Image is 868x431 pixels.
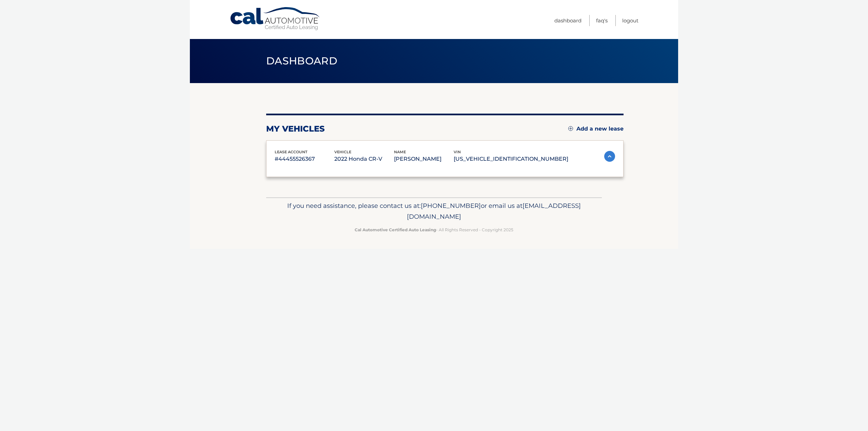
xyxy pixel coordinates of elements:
[266,124,325,134] h2: my vehicles
[554,15,581,26] a: Dashboard
[355,227,436,232] strong: Cal Automotive Certified Auto Leasing
[421,202,481,210] span: [PHONE_NUMBER]
[394,154,454,164] p: [PERSON_NAME]
[334,154,394,164] p: 2022 Honda CR-V
[266,55,337,67] span: Dashboard
[407,202,581,220] span: [EMAIL_ADDRESS][DOMAIN_NAME]
[454,154,568,164] p: [US_VEHICLE_IDENTIFICATION_NUMBER]
[230,7,321,31] a: Cal Automotive
[271,226,597,233] p: - All Rights Reserved - Copyright 2025
[568,126,573,131] img: add.svg
[604,151,615,162] img: accordion-active.svg
[275,150,308,154] span: lease account
[271,200,597,222] p: If you need assistance, please contact us at: or email us at
[568,125,624,132] a: Add a new lease
[394,150,406,154] span: name
[454,150,461,154] span: vin
[596,15,608,26] a: FAQ's
[622,15,638,26] a: Logout
[275,154,334,164] p: #44455526367
[334,150,351,154] span: vehicle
